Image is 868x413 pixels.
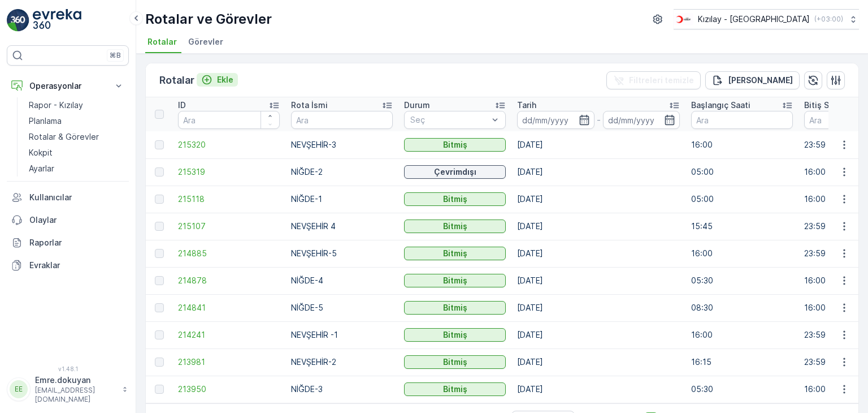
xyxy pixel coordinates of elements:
[35,375,116,386] p: Emre.dokuyan
[814,15,843,24] p: ( +03:00 )
[511,349,685,376] td: [DATE]
[159,72,194,88] p: Rotalar
[685,131,798,158] td: 16:00
[410,114,488,126] p: Seç
[155,167,164,177] div: Toggle Row Selected
[674,13,693,25] img: k%C4%B1z%C4%B1lay_D5CCths_t1JZB0k.png
[404,192,506,206] button: Bitmiş
[147,36,177,48] span: Rotalar
[178,356,280,368] a: 213981
[145,10,272,28] p: Rotalar ve Görevler
[443,384,467,395] p: Bitmiş
[178,302,280,313] a: 214841
[197,73,238,87] button: Ekle
[511,294,685,321] td: [DATE]
[685,349,798,376] td: 16:15
[24,113,129,129] a: Planlama
[29,260,124,271] p: Evraklar
[7,254,129,277] a: Evraklar
[698,14,810,25] p: Kızılay - [GEOGRAPHIC_DATA]
[285,349,398,376] td: NEVŞEHİR-2
[178,221,280,232] a: 215107
[285,131,398,158] td: NEVŞEHİR-3
[511,267,685,294] td: [DATE]
[285,186,398,213] td: NİĞDE-1
[705,71,800,89] button: Dışa aktar
[285,158,398,186] td: NİĞDE-2
[178,111,280,129] input: Ara
[29,80,106,92] p: Operasyonlar
[35,386,116,404] p: [EMAIL_ADDRESS][DOMAIN_NAME]
[155,358,164,367] div: Toggle Row Selected
[24,129,129,145] a: Rotalar & Görevler
[285,294,398,321] td: NİĞDE-5
[110,51,121,60] p: ⌘B
[728,75,793,86] p: [PERSON_NAME]
[178,275,280,286] a: 214878
[29,214,124,226] p: Olaylar
[7,375,129,404] button: EEEmre.dokuyan[EMAIL_ADDRESS][DOMAIN_NAME]
[285,213,398,240] td: NEVŞEHİR 4
[804,100,844,111] p: Bitiş Saati
[685,240,798,267] td: 16:00
[29,163,54,174] p: Ayarlar
[691,111,793,129] input: Ara
[511,376,685,403] td: [DATE]
[404,100,430,111] p: Durum
[188,36,223,48] span: Görevler
[217,74,233,85] p: Ekle
[178,384,280,395] span: 213950
[443,302,467,313] p: Bitmiş
[511,321,685,349] td: [DATE]
[404,328,506,342] button: Bitmiş
[685,186,798,213] td: 05:00
[155,276,164,285] div: Toggle Row Selected
[517,100,536,111] p: Tarih
[404,355,506,369] button: Bitmiş
[155,140,164,149] div: Toggle Row Selected
[155,385,164,394] div: Toggle Row Selected
[178,139,280,150] a: 215320
[155,249,164,258] div: Toggle Row Selected
[7,9,29,32] img: logo
[178,248,280,259] span: 214885
[178,329,280,341] a: 214241
[443,356,467,368] p: Bitmiş
[33,9,81,32] img: logo_light-DOdMpM7g.png
[606,71,701,89] button: Filtreleri temizle
[597,113,601,127] p: -
[404,382,506,396] button: Bitmiş
[7,365,129,372] span: v 1.48.1
[7,186,129,209] a: Kullanıcılar
[285,240,398,267] td: NEVŞEHİR-5
[685,376,798,403] td: 05:30
[517,111,594,129] input: dd/mm/yyyy
[511,131,685,158] td: [DATE]
[29,237,124,248] p: Raporlar
[285,267,398,294] td: NİĞDE-4
[685,267,798,294] td: 05:30
[629,75,694,86] p: Filtreleri temizle
[443,139,467,150] p: Bitmiş
[603,111,680,129] input: dd/mm/yyyy
[285,321,398,349] td: NEVŞEHİR -1
[29,147,53,158] p: Kokpit
[291,111,393,129] input: Ara
[285,376,398,403] td: NİĞDE-3
[155,330,164,339] div: Toggle Row Selected
[685,158,798,186] td: 05:00
[291,100,328,111] p: Rota İsmi
[10,380,28,398] div: EE
[443,329,467,341] p: Bitmiş
[404,274,506,287] button: Bitmiş
[404,138,506,152] button: Bitmiş
[7,231,129,254] a: Raporlar
[685,321,798,349] td: 16:00
[443,221,467,232] p: Bitmiş
[24,161,129,177] a: Ayarlar
[29,131,99,143] p: Rotalar & Görevler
